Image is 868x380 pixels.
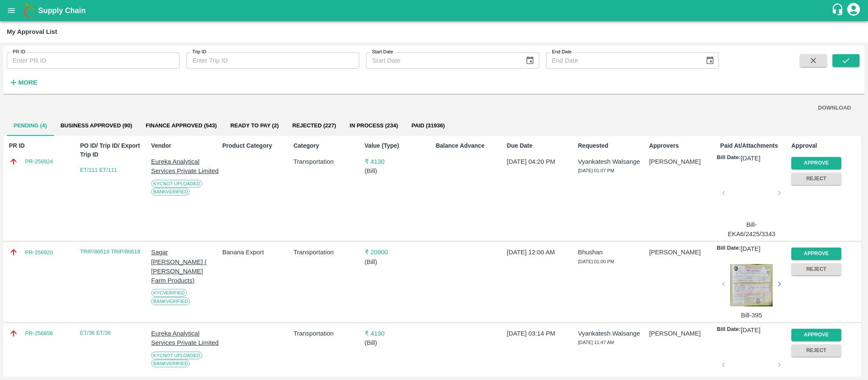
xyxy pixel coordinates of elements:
[9,141,77,150] p: PR ID
[507,157,574,166] p: [DATE] 04:20 PM
[702,52,718,69] button: Choose date
[294,157,361,166] p: Transportation
[286,116,343,136] button: Rejected (227)
[717,244,740,253] p: Bill Date:
[435,141,503,150] p: Balance Advance
[649,157,717,166] p: [PERSON_NAME]
[727,220,776,239] p: Bill-EKA6/2425/3343
[186,52,359,69] input: Enter Trip ID
[151,141,219,150] p: Vendor
[151,188,190,196] span: Bank Verified
[222,141,290,150] p: Product Category
[139,116,224,136] button: Finance Approved (543)
[13,49,25,55] label: PR ID
[791,329,841,341] button: Approve
[365,141,433,150] p: Value (Type)
[38,5,831,17] a: Supply Chain
[366,52,519,69] input: Start Date
[552,49,571,55] label: End Date
[740,244,760,253] p: [DATE]
[791,157,841,169] button: Approve
[343,116,405,136] button: In Process (234)
[365,329,433,338] p: ₹ 4130
[720,141,788,150] p: Paid At/Attachments
[365,166,433,176] p: ( Bill )
[18,79,37,86] strong: More
[294,329,361,338] p: Transportation
[25,329,53,338] a: PR-256856
[578,329,646,338] p: Vyankatesh Walsange
[151,297,190,305] span: Bank Verified
[25,248,53,257] a: PR-256920
[21,2,38,19] img: logo
[151,180,202,187] span: KYC Not Uploaded
[649,248,717,257] p: [PERSON_NAME]
[7,26,57,37] div: My Approval List
[507,329,574,338] p: [DATE] 03:14 PM
[578,168,614,173] span: [DATE] 01:07 PM
[365,157,433,166] p: ₹ 4130
[791,141,859,150] p: Approval
[578,259,614,264] span: [DATE] 01:00 PM
[791,344,841,357] button: Reject
[578,157,646,166] p: Vyankatesh Walsange
[507,248,574,257] p: [DATE] 12:00 AM
[192,49,206,55] label: Trip ID
[740,325,760,335] p: [DATE]
[791,173,841,185] button: Reject
[649,329,717,338] p: [PERSON_NAME]
[38,6,86,15] b: Supply Chain
[151,360,190,367] span: Bank Verified
[224,116,286,136] button: Ready To Pay (2)
[222,248,290,257] p: Banana Export
[365,338,433,347] p: ( Bill )
[365,257,433,267] p: ( Bill )
[151,289,187,297] span: KYC Verified
[649,141,717,150] p: Approvers
[80,167,117,173] a: ET/111 ET/111
[7,75,39,90] button: More
[578,248,646,257] p: Bhushan
[522,52,538,69] button: Choose date
[80,330,111,336] a: ET/36 ET/36
[2,1,21,20] button: open drawer
[7,116,54,136] button: Pending (4)
[727,311,776,320] p: Bill-395
[717,154,740,163] p: Bill Date:
[740,154,760,163] p: [DATE]
[80,248,140,255] a: TRIP/86619 TRIP/86619
[546,52,699,69] input: End Date
[372,49,393,55] label: Start Date
[151,157,219,176] p: Eureka Analytical Services Private Limited
[405,116,452,136] button: Paid (31936)
[25,157,53,166] a: PR-256924
[791,248,841,260] button: Approve
[151,248,219,285] p: Sagar [PERSON_NAME] ( [PERSON_NAME] Farm Products)
[578,141,646,150] p: Requested
[717,325,740,335] p: Bill Date:
[151,352,202,359] span: KYC Not Uploaded
[578,340,614,345] span: [DATE] 11:47 AM
[815,101,854,116] button: DOWNLOAD
[507,141,574,150] p: Due Date
[365,248,433,257] p: ₹ 20900
[294,248,361,257] p: Transportation
[294,141,361,150] p: Category
[80,141,148,159] p: PO ID/ Trip ID/ Export Trip ID
[846,2,861,19] div: account of current user
[791,263,841,275] button: Reject
[151,329,219,348] p: Eureka Analytical Services Private Limited
[54,116,139,136] button: Business Approved (90)
[7,52,180,69] input: Enter PR ID
[831,3,846,18] div: customer-support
